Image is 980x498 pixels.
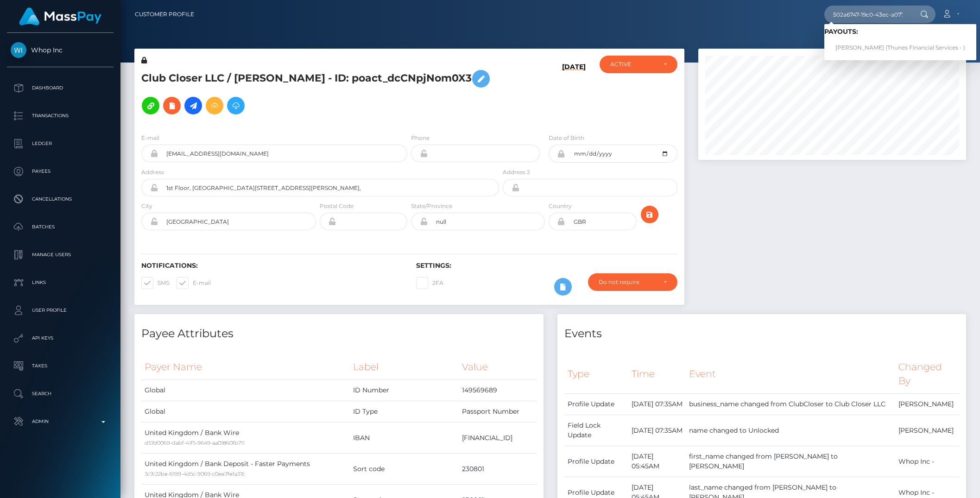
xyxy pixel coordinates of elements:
[11,42,26,58] img: Whop Inc
[628,446,686,477] td: [DATE] 05:45AM
[19,7,101,25] img: MassPay Logo
[686,415,895,446] td: name changed to Unlocked
[599,278,656,286] div: Do not require
[11,387,110,401] p: Search
[141,262,402,270] h6: Notifications:
[564,354,629,394] th: Type
[564,394,629,415] td: Profile Update
[11,276,110,290] p: Links
[411,134,430,142] label: Phone
[7,299,114,322] a: User Profile
[459,422,536,454] td: [FINANCIAL_ID]
[11,164,110,178] p: Payees
[588,273,677,291] button: Do not require
[11,248,110,262] p: Manage Users
[7,46,114,54] span: Whop Inc
[141,401,350,422] td: Global
[628,415,686,446] td: [DATE] 07:35AM
[11,109,110,123] p: Transactions
[7,354,114,378] a: Taxes
[141,454,350,485] td: United Kingdom / Bank Deposit - Faster Payments
[145,440,245,446] small: d57d0069-dabf-41f5-9649-aa01860fb711
[459,354,536,380] th: Value
[7,160,114,183] a: Payees
[7,132,114,155] a: Ledger
[416,277,443,289] label: 2FA
[7,188,114,211] a: Cancellations
[895,354,959,394] th: Changed By
[562,63,586,122] h6: [DATE]
[824,28,976,36] h6: Payouts:
[145,471,245,477] small: 3c7c22be-6199-4d5c-9069-c0ee7fefa37c
[895,394,959,415] td: [PERSON_NAME]
[7,410,114,433] a: Admin
[564,326,960,342] h4: Events
[141,168,164,177] label: Address
[11,331,110,345] p: API Keys
[564,446,629,477] td: Profile Update
[686,394,895,415] td: business_name changed from ClubCloser to Club Closer LLC
[7,243,114,266] a: Manage Users
[824,6,911,23] input: Search...
[628,354,686,394] th: Time
[141,65,494,119] h5: Club Closer LLC / [PERSON_NAME] - ID: poact_dcCNpjNom0X3
[350,354,459,380] th: Label
[177,277,211,289] label: E-mail
[184,97,202,114] a: Initiate Payout
[350,380,459,401] td: ID Number
[7,271,114,294] a: Links
[11,220,110,234] p: Batches
[686,354,895,394] th: Event
[459,401,536,422] td: Passport Number
[350,454,459,485] td: Sort code
[686,446,895,477] td: first_name changed from [PERSON_NAME] to [PERSON_NAME]
[141,354,350,380] th: Payer Name
[11,81,110,95] p: Dashboard
[7,215,114,239] a: Batches
[350,401,459,422] td: ID Type
[141,134,159,142] label: E-mail
[7,76,114,100] a: Dashboard
[549,134,584,142] label: Date of Birth
[7,104,114,127] a: Transactions
[141,326,537,342] h4: Payee Attributes
[503,168,530,177] label: Address 2
[141,422,350,454] td: United Kingdom / Bank Wire
[135,5,194,24] a: Customer Profile
[141,380,350,401] td: Global
[600,56,677,73] button: ACTIVE
[141,277,169,289] label: SMS
[895,446,959,477] td: Whop Inc -
[141,202,152,210] label: City
[320,202,354,210] label: Postal Code
[11,415,110,429] p: Admin
[459,454,536,485] td: 230801
[7,327,114,350] a: API Keys
[459,380,536,401] td: 149569689
[350,422,459,454] td: IBAN
[11,137,110,151] p: Ledger
[824,39,976,57] a: [PERSON_NAME] (Thunes Financial Services - )
[7,382,114,405] a: Search
[416,262,677,270] h6: Settings:
[610,61,656,68] div: ACTIVE
[895,415,959,446] td: [PERSON_NAME]
[549,202,572,210] label: Country
[411,202,452,210] label: State/Province
[11,359,110,373] p: Taxes
[628,394,686,415] td: [DATE] 07:35AM
[11,192,110,206] p: Cancellations
[11,303,110,317] p: User Profile
[564,415,629,446] td: Field Lock Update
